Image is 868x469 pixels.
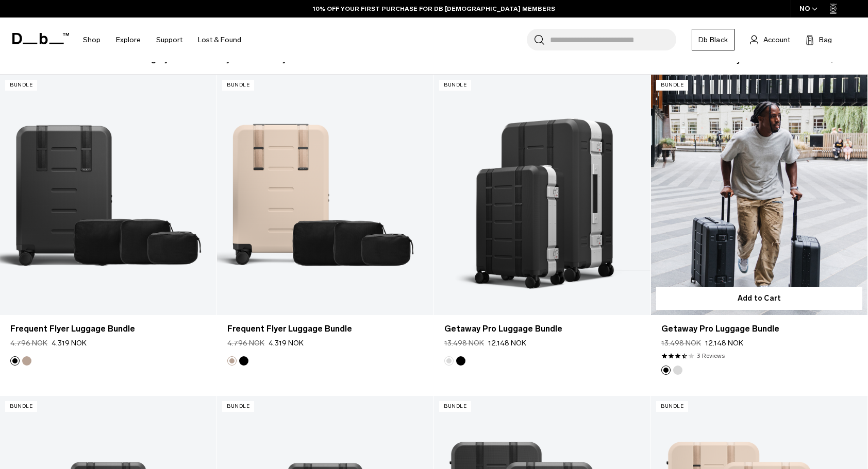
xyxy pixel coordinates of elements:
[10,338,47,349] s: 4.796 NOK
[750,33,790,46] a: Account
[5,80,37,91] p: Bundle
[444,356,454,366] button: Silver
[75,18,249,62] nav: Main Navigation
[116,22,141,58] a: Explore
[269,338,304,349] span: 4.319 NOK
[156,22,182,58] a: Support
[239,356,248,366] button: Black Out
[763,34,790,45] span: Account
[5,401,37,412] p: Bundle
[661,366,671,375] button: Black out
[22,356,31,366] button: Fogbow Beige
[656,287,862,310] button: Add to Cart
[217,75,433,315] a: Frequent Flyer Luggage Bundle
[222,80,254,91] p: Bundle
[705,338,743,349] span: 12.148 NOK
[819,34,832,45] span: Bag
[434,75,650,315] a: Getaway Pro Luggage Bundle
[227,323,423,335] a: Frequent Flyer Luggage Bundle
[692,29,735,50] a: Db Black
[656,80,688,91] p: Bundle
[656,401,688,412] p: Bundle
[651,75,867,315] a: Getaway Pro Luggage Bundle
[227,338,264,349] s: 4.796 NOK
[198,22,241,58] a: Lost & Found
[439,80,471,91] p: Bundle
[444,323,640,335] a: Getaway Pro Luggage Bundle
[444,338,484,349] s: 13.498 NOK
[439,401,471,412] p: Bundle
[806,33,832,46] button: Bag
[222,401,254,412] p: Bundle
[10,356,20,366] button: Black Out
[673,366,682,375] button: Silver
[661,323,857,335] a: Getaway Pro Luggage Bundle
[313,4,555,13] a: 10% OFF YOUR FIRST PURCHASE FOR DB [DEMOGRAPHIC_DATA] MEMBERS
[52,338,87,349] span: 4.319 NOK
[456,356,465,366] button: Black out
[227,356,237,366] button: Fogbow Beige
[661,338,701,349] s: 13.498 NOK
[10,323,206,335] a: Frequent Flyer Luggage Bundle
[697,351,725,360] a: 3 reviews
[83,22,101,58] a: Shop
[488,338,526,349] span: 12.148 NOK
